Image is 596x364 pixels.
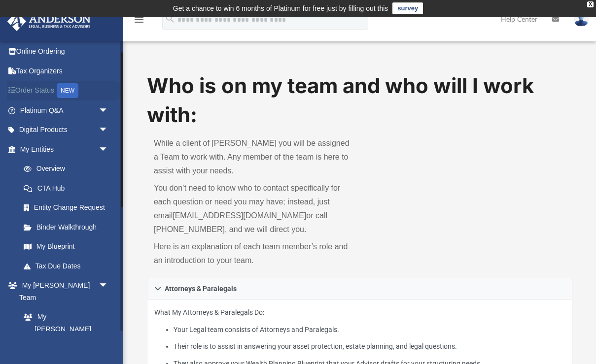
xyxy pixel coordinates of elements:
[7,81,123,101] a: Order StatusNEW
[99,139,118,160] span: arrow_drop_down
[7,276,118,307] a: My [PERSON_NAME] Teamarrow_drop_down
[99,120,118,140] span: arrow_drop_down
[133,14,145,26] i: menu
[7,61,123,81] a: Tax Organizers
[99,276,118,296] span: arrow_drop_down
[587,1,594,7] div: close
[174,324,565,336] li: Your Legal team consists of Attorneys and Paralegals.
[14,159,123,179] a: Overview
[392,2,423,14] a: survey
[173,2,388,14] div: Get a chance to win 6 months of Platinum for free just by filling out this
[147,71,572,130] h1: Who is on my team and who will I work with:
[574,12,589,27] img: User Pic
[133,19,145,26] a: menu
[57,83,78,98] div: NEW
[7,42,123,62] a: Online Ordering
[99,100,118,121] span: arrow_drop_down
[14,237,118,257] a: My Blueprint
[14,198,123,218] a: Entity Change Request
[14,256,123,276] a: Tax Due Dates
[4,12,94,31] img: Anderson Advisors Platinum Portal
[7,100,123,120] a: Platinum Q&Aarrow_drop_down
[154,240,353,267] p: Here is an explanation of each team member’s role and an introduction to your team.
[14,307,113,351] a: My [PERSON_NAME] Team
[173,211,306,220] a: [EMAIL_ADDRESS][DOMAIN_NAME]
[174,340,565,353] li: Their role is to assist in answering your asset protection, estate planning, and legal questions.
[165,285,237,292] span: Attorneys & Paralegals
[154,136,353,178] p: While a client of [PERSON_NAME] you will be assigned a Team to work with. Any member of the team ...
[165,13,175,24] i: search
[7,120,123,140] a: Digital Productsarrow_drop_down
[154,181,353,236] p: You don’t need to know who to contact specifically for each question or need you may have; instea...
[14,217,123,237] a: Binder Walkthrough
[7,139,123,159] a: My Entitiesarrow_drop_down
[14,178,123,198] a: CTA Hub
[147,278,572,299] a: Attorneys & Paralegals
